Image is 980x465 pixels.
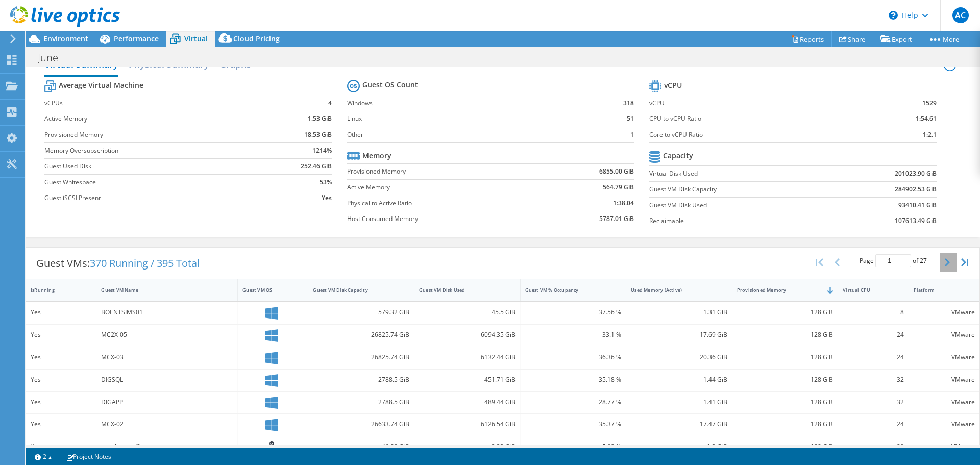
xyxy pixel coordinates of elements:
[843,397,903,408] div: 32
[737,307,834,318] div: 128 GiB
[347,114,597,124] label: Linux
[875,254,911,267] input: jump to page
[649,168,831,179] label: Virtual Disk Used
[889,11,898,20] svg: \n
[895,216,937,226] b: 107613.49 GiB
[895,168,937,179] b: 201023.90 GiB
[525,352,622,363] div: 36.36 %
[320,177,332,187] b: 53%
[599,214,634,224] b: 5787.01 GiB
[627,114,634,124] b: 51
[33,52,74,63] h1: June
[419,307,516,318] div: 45.5 GiB
[114,34,159,43] span: Performance
[914,397,975,408] div: VMware
[44,161,263,172] label: Guest Used Disk
[525,307,622,318] div: 37.56 %
[313,441,409,452] div: 46.82 GiB
[362,80,418,90] b: Guest OS Count
[31,397,91,408] div: Yes
[914,374,975,385] div: VMware
[44,114,263,124] label: Active Memory
[843,441,903,452] div: 20
[242,287,291,293] div: Guest VM OS
[895,184,937,194] b: 284902.53 GiB
[101,419,233,430] div: MCX-02
[59,80,143,90] b: Average Virtual Machine
[419,441,516,452] div: 3.33 GiB
[44,177,263,187] label: Guest Whitespace
[419,374,516,385] div: 451.71 GiB
[233,34,280,43] span: Cloud Pricing
[631,374,727,385] div: 1.44 GiB
[737,397,834,408] div: 128 GiB
[630,130,634,140] b: 1
[623,98,634,108] b: 318
[649,130,861,140] label: Core to vCPU Ratio
[914,419,975,430] div: VMware
[31,329,91,340] div: Yes
[347,166,544,177] label: Provisioned Memory
[525,419,622,430] div: 35.37 %
[737,329,834,340] div: 128 GiB
[312,145,332,156] b: 1214%
[525,329,622,340] div: 33.1 %
[101,397,233,408] div: DIGAPP
[737,419,834,430] div: 128 GiB
[843,419,903,430] div: 24
[101,329,233,340] div: MC2X-05
[362,151,391,161] b: Memory
[347,98,597,108] label: Windows
[31,419,91,430] div: Yes
[525,397,622,408] div: 28.77 %
[663,151,693,161] b: Capacity
[59,450,118,463] a: Project Notes
[873,31,920,47] a: Export
[101,441,233,452] div: rubrik-nascd2
[31,352,91,363] div: Yes
[313,352,409,363] div: 26825.74 GiB
[914,352,975,363] div: VMware
[914,329,975,340] div: VMware
[737,287,821,293] div: Provisioned Memory
[843,374,903,385] div: 32
[44,98,263,108] label: vCPUs
[603,182,634,192] b: 564.79 GiB
[649,184,831,194] label: Guest VM Disk Capacity
[26,248,210,279] div: Guest VMs:
[313,287,397,293] div: Guest VM Disk Capacity
[328,98,332,108] b: 4
[525,287,609,293] div: Guest VM % Occupancy
[831,31,873,47] a: Share
[737,352,834,363] div: 128 GiB
[843,307,903,318] div: 8
[631,419,727,430] div: 17.47 GiB
[419,397,516,408] div: 489.44 GiB
[898,200,937,210] b: 93410.41 GiB
[860,254,927,267] span: Page of
[631,329,727,340] div: 17.69 GiB
[737,441,834,452] div: 128 GiB
[737,374,834,385] div: 128 GiB
[419,287,503,293] div: Guest VM Disk Used
[31,374,91,385] div: Yes
[304,130,332,140] b: 18.53 GiB
[843,329,903,340] div: 24
[649,216,831,226] label: Reclaimable
[313,397,409,408] div: 2788.5 GiB
[923,130,937,140] b: 1:2.1
[914,441,975,452] div: VMware
[914,287,963,293] div: Platform
[419,329,516,340] div: 6094.35 GiB
[44,193,263,203] label: Guest iSCSI Present
[90,256,200,270] span: 370 Running / 395 Total
[525,374,622,385] div: 35.18 %
[631,352,727,363] div: 20.36 GiB
[599,166,634,177] b: 6855.00 GiB
[313,307,409,318] div: 579.32 GiB
[419,352,516,363] div: 6132.44 GiB
[922,98,937,108] b: 1529
[101,307,233,318] div: BOENTSIMS01
[347,214,544,224] label: Host Consumed Memory
[843,352,903,363] div: 24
